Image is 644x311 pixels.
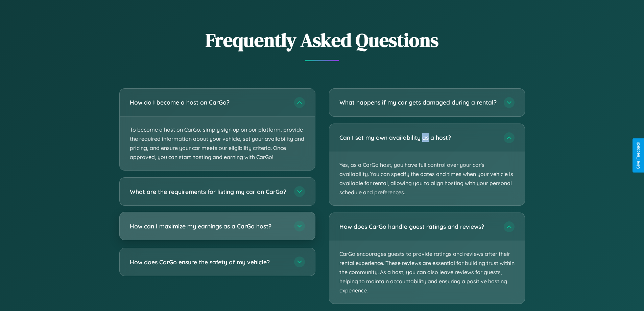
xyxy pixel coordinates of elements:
p: CarGo encourages guests to provide ratings and reviews after their rental experience. These revie... [329,241,525,304]
h2: Frequently Asked Questions [119,27,525,53]
h3: What happens if my car gets damaged during a rental? [339,98,497,107]
h3: How do I become a host on CarGo? [130,98,287,107]
div: Give Feedback [636,142,641,169]
h3: What are the requirements for listing my car on CarGo? [130,187,287,196]
h3: How can I maximize my earnings as a CarGo host? [130,222,287,230]
h3: Can I set my own availability as a host? [339,133,497,142]
h3: How does CarGo handle guest ratings and reviews? [339,223,497,231]
p: Yes, as a CarGo host, you have full control over your car's availability. You can specify the dat... [329,152,525,206]
p: To become a host on CarGo, simply sign up on our platform, provide the required information about... [120,117,315,171]
h3: How does CarGo ensure the safety of my vehicle? [130,258,287,266]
